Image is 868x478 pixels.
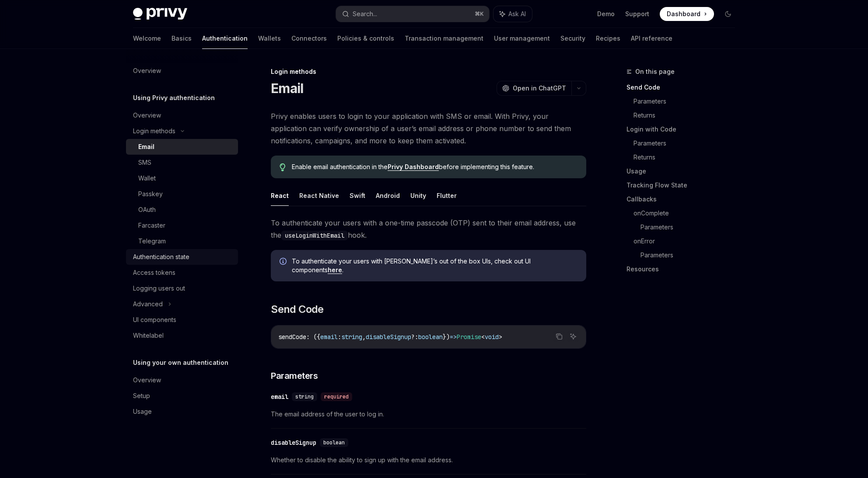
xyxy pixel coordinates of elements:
span: boolean [418,333,443,341]
div: Access tokens [133,267,175,278]
span: Promise [457,333,481,341]
div: required [321,392,352,401]
a: Overview [126,372,238,388]
a: Privy Dashboard [388,163,439,171]
div: Logging users out [133,283,185,294]
a: Wallets [258,28,281,49]
div: Authentication state [133,252,189,262]
button: React Native [299,185,339,206]
div: Login methods [271,67,586,76]
div: OAuth [138,204,156,215]
a: Demo [597,10,615,18]
button: Open in ChatGPT [497,81,571,96]
span: Ask AI [508,10,526,18]
a: Recipes [596,28,620,49]
span: ?: [411,333,418,341]
span: Send Code [271,302,324,316]
span: => [450,333,457,341]
span: disableSignup [366,333,411,341]
a: Usage [626,164,742,178]
div: SMS [138,157,151,168]
a: Transaction management [405,28,483,49]
a: Parameters [640,248,742,262]
span: Open in ChatGPT [513,84,566,93]
span: Enable email authentication in the before implementing this feature. [292,163,577,171]
a: onError [633,234,742,248]
div: Passkey [138,189,163,199]
svg: Tip [280,163,286,171]
span: > [499,333,502,341]
a: Usage [126,404,238,419]
a: API reference [631,28,672,49]
a: Policies & controls [337,28,394,49]
a: onComplete [633,206,742,220]
a: Resources [626,262,742,276]
a: Returns [633,108,742,122]
div: Telegram [138,236,166,246]
a: Authentication [202,28,248,49]
img: dark logo [133,8,187,20]
button: Search...⌘K [336,6,489,22]
a: Access tokens [126,265,238,281]
span: void [485,333,499,341]
a: Parameters [633,94,742,108]
div: Farcaster [138,220,165,231]
a: Overview [126,107,238,123]
a: Send Code [626,80,742,94]
a: Parameters [640,220,742,234]
h5: Using your own authentication [133,357,228,368]
button: React [271,185,289,206]
a: Passkey [126,186,238,202]
span: }) [443,333,450,341]
a: Parameters [633,136,742,150]
div: Usage [133,406,152,417]
button: Flutter [437,185,457,206]
a: Email [126,139,238,155]
div: email [271,392,288,401]
code: useLoginWithEmail [281,231,348,240]
a: UI components [126,312,238,328]
a: Logging users out [126,281,238,296]
a: Login with Code [626,122,742,136]
span: , [362,333,366,341]
a: Basics [171,28,192,49]
span: < [481,333,485,341]
div: Login methods [133,126,175,136]
button: Toggle dark mode [721,7,735,21]
span: Parameters [271,370,318,382]
a: Overview [126,63,238,79]
span: Whether to disable the ability to sign up with the email address. [271,455,586,465]
h1: Email [271,80,303,96]
div: Wallet [138,173,156,184]
div: Email [138,142,154,152]
a: Tracking Flow State [626,178,742,192]
span: ⌘ K [475,10,484,17]
a: User management [494,28,550,49]
span: Privy enables users to login to your application with SMS or email. With Privy, your application ... [271,110,586,147]
div: Advanced [133,299,163,309]
span: Dashboard [667,10,700,18]
a: Support [625,10,649,18]
a: Whitelabel [126,328,238,343]
a: SMS [126,155,238,170]
div: disableSignup [271,438,316,447]
h5: Using Privy authentication [133,93,215,103]
span: string [295,393,314,400]
span: To authenticate your users with [PERSON_NAME]’s out of the box UIs, check out UI components . [292,257,577,274]
button: Ask AI [567,331,579,342]
button: Unity [410,185,426,206]
span: sendCode [278,333,306,341]
a: Security [560,28,585,49]
div: Overview [133,375,161,385]
div: Search... [353,9,377,19]
a: Welcome [133,28,161,49]
span: To authenticate your users with a one-time passcode (OTP) sent to their email address, use the hook. [271,217,586,241]
div: UI components [133,315,176,325]
a: Farcaster [126,218,238,233]
span: : [338,333,341,341]
a: Telegram [126,233,238,249]
span: email [320,333,338,341]
div: Setup [133,391,150,401]
a: Authentication state [126,249,238,265]
a: Wallet [126,170,238,186]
